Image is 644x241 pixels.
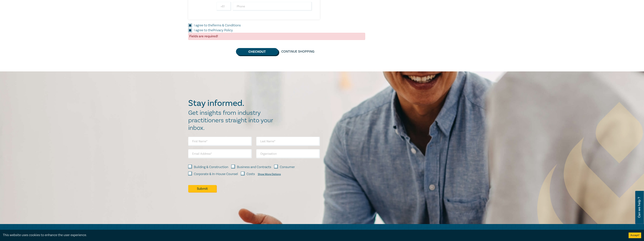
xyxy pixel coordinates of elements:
label: I agree to the [194,28,233,33]
input: First Name* [188,137,252,146]
h2: Get insights from industry practitioners straight into your inbox. [188,109,277,132]
div: Fields are required! [188,33,365,40]
label: Building & Construction [194,165,228,170]
input: Phone [233,2,312,11]
label: Corporate & In-House Counsel [194,172,238,177]
input: +61 [217,2,231,11]
input: Email Address* [188,149,252,158]
input: Last Name* [256,137,320,146]
button: Accept cookies [629,233,641,238]
a: Continue Shopping [278,48,317,55]
h2: Stay informed. [188,98,277,108]
input: Organisation [256,149,320,158]
span: Can we help ? [637,193,641,222]
label: Consumer [280,165,295,170]
a: Terms & Conditions [212,23,241,28]
button: Checkout [236,48,278,55]
div: Show More Options [258,173,281,176]
a: Privacy Policy [213,28,233,32]
div: This website uses cookies to enhance the user experience. [3,233,623,238]
button: Submit [188,185,216,192]
label: I agree to the [194,23,241,28]
label: Business and Contracts [237,165,271,170]
label: Costs [247,172,255,177]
